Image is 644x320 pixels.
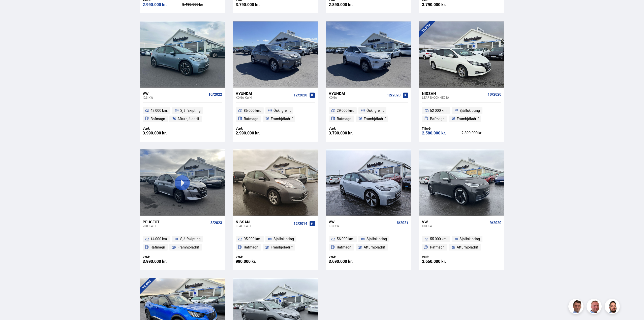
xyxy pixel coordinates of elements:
[236,91,292,96] div: Hyundai
[430,108,447,114] span: 52 000 km.
[150,116,165,122] span: Rafmagn
[337,116,351,122] span: Rafmagn
[329,224,394,228] div: ID.3 KW
[422,259,462,264] div: 3.650.000 kr.
[326,88,411,142] a: Hyundai Kona 12/2020 29 000 km. Óskilgreint Rafmagn Framhjóladrif Verð: 3.790.000 kr.
[422,255,462,259] div: Verð:
[143,224,208,228] div: 208 KWH
[329,255,369,259] div: Verð:
[143,259,182,264] div: 3.990.000 kr.
[364,116,386,122] span: Framhjóladrif
[271,116,293,122] span: Framhjóladrif
[236,3,275,7] div: 3.790.000 kr.
[459,108,480,114] span: Sjálfskipting
[271,244,293,250] span: Framhjóladrif
[462,131,501,135] div: 2.890.000 kr.
[422,131,462,135] div: 2.580.000 kr.
[236,255,275,259] div: Verð:
[143,131,182,135] div: 3.990.000 kr.
[457,116,479,122] span: Framhjóladrif
[244,108,261,114] span: 85 000 km.
[329,3,369,7] div: 2.890.000 kr.
[180,108,201,114] span: Sjálfskipting
[294,93,307,97] span: 12/2020
[143,91,206,96] div: VW
[177,244,199,250] span: Framhjóladrif
[329,131,369,135] div: 3.790.000 kr.
[244,244,258,250] span: Rafmagn
[329,259,369,264] div: 3.690.000 kr.
[236,131,275,135] div: 2.990.000 kr.
[490,221,501,225] span: 9/2020
[143,220,208,224] div: Peugeot
[422,220,488,224] div: VW
[244,236,261,242] span: 95 000 km.
[457,244,478,250] span: Afturhjóladrif
[337,236,354,242] span: 56 000 km.
[397,221,408,225] span: 6/2021
[366,236,387,242] span: Sjálfskipting
[244,116,258,122] span: Rafmagn
[180,236,201,242] span: Sjálfskipting
[273,108,291,114] span: Óskilgreint
[329,91,385,96] div: Hyundai
[422,91,486,96] div: Nissan
[150,244,165,250] span: Rafmagn
[140,88,225,142] a: VW ID.3 KW 10/2022 42 000 km. Sjálfskipting Rafmagn Afturhjóladrif Verð: 3.990.000 kr.
[419,216,504,270] a: VW ID.3 KW 9/2020 55 000 km. Sjálfskipting Rafmagn Afturhjóladrif Verð: 3.650.000 kr.
[569,300,584,315] img: FbJEzSuNWCJXmdc-.webp
[143,127,182,130] div: Verð:
[233,216,318,270] a: Nissan Leaf KWH 12/2014 95 000 km. Sjálfskipting Rafmagn Framhjóladrif Verð: 990.000 kr.
[143,255,182,259] div: Verð:
[236,220,292,224] div: Nissan
[422,3,462,7] div: 3.790.000 kr.
[337,108,354,114] span: 29 000 km.
[422,96,486,99] div: Leaf N-CONNECTA
[430,116,445,122] span: Rafmagn
[488,92,501,96] span: 10/2020
[208,92,222,96] span: 10/2022
[605,300,621,315] img: nhp88E3Fdnt1Opn2.png
[329,220,394,224] div: VW
[422,224,488,228] div: ID.3 KW
[140,216,225,270] a: Peugeot 208 KWH 3/2023 14 000 km. Sjálfskipting Rafmagn Framhjóladrif Verð: 3.990.000 kr.
[430,244,445,250] span: Rafmagn
[366,108,384,114] span: Óskilgreint
[143,3,182,7] div: 2.990.000 kr.
[233,88,318,142] a: Hyundai Kona KWH 12/2020 85 000 km. Óskilgreint Rafmagn Framhjóladrif Verð: 2.990.000 kr.
[294,222,307,226] span: 12/2014
[337,244,351,250] span: Rafmagn
[459,236,480,242] span: Sjálfskipting
[236,224,292,228] div: Leaf KWH
[430,236,447,242] span: 55 000 km.
[587,300,602,315] img: siFngHWaQ9KaOqBr.png
[419,88,504,142] a: Nissan Leaf N-CONNECTA 10/2020 52 000 km. Sjálfskipting Rafmagn Framhjóladrif Tilboð: 2.580.000 k...
[143,96,206,99] div: ID.3 KW
[4,2,19,17] button: Open LiveChat chat widget
[236,96,292,99] div: Kona KWH
[236,127,275,130] div: Verð:
[329,127,369,130] div: Verð:
[387,93,401,97] span: 12/2020
[177,116,199,122] span: Afturhjóladrif
[236,259,275,264] div: 990.000 kr.
[422,127,462,130] div: Tilboð:
[182,3,222,6] div: 3.490.000 kr.
[150,108,168,114] span: 42 000 km.
[273,236,294,242] span: Sjálfskipting
[329,96,385,99] div: Kona
[150,236,168,242] span: 14 000 km.
[326,216,411,270] a: VW ID.3 KW 6/2021 56 000 km. Sjálfskipting Rafmagn Afturhjóladrif Verð: 3.690.000 kr.
[210,221,222,225] span: 3/2023
[364,244,385,250] span: Afturhjóladrif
